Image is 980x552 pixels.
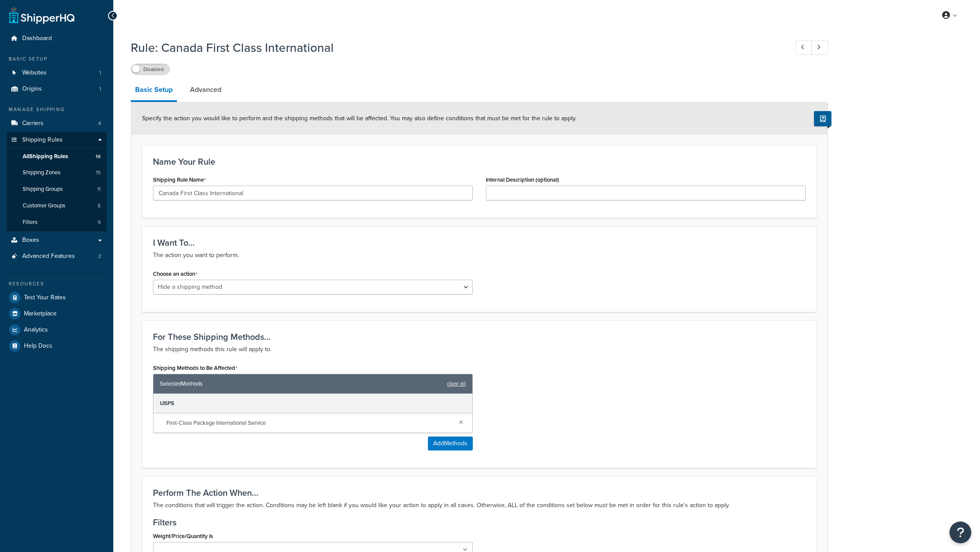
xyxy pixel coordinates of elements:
p: The shipping methods this rule will apply to. [153,344,806,355]
span: Selected Methods [160,378,443,390]
li: Filters [7,214,107,230]
button: Show Help Docs [814,111,831,126]
li: Shipping Rules [7,132,107,231]
a: Websites1 [7,65,107,81]
a: Dashboard [7,30,107,47]
span: 11 [97,186,101,193]
a: Shipping Groups11 [7,181,107,197]
h3: I Want To... [153,238,806,247]
span: Analytics [24,326,48,334]
a: Analytics [7,322,107,338]
a: Origins1 [7,81,107,97]
button: AddMethods [428,437,473,450]
li: Websites [7,65,107,81]
a: Customer Groups8 [7,198,107,214]
a: Advanced Features2 [7,248,107,264]
div: Manage Shipping [7,106,107,113]
span: 2 [98,253,101,260]
a: clear all [447,378,466,390]
span: 4 [98,120,101,127]
a: Next Record [811,41,828,55]
a: Carriers4 [7,115,107,132]
li: Advanced Features [7,248,107,264]
span: Origins [22,85,42,93]
div: Basic Setup [7,55,107,63]
p: The conditions that will trigger the action. Conditions may be left blank if you would like your ... [153,500,806,511]
h3: Name Your Rule [153,157,806,166]
li: Carriers [7,115,107,132]
span: Dashboard [22,35,52,42]
span: Shipping Groups [23,186,63,193]
a: Boxes [7,232,107,248]
h1: Rule: Canada First Class International [131,39,779,56]
a: Help Docs [7,338,107,354]
li: Shipping Zones [7,165,107,181]
a: Test Your Rates [7,290,107,305]
span: Help Docs [24,342,52,350]
span: First-Class Package International Service [166,417,452,429]
div: USPS [153,394,472,413]
span: Marketplace [24,310,57,318]
a: Previous Record [795,41,812,55]
a: Filters9 [7,214,107,230]
span: 9 [98,219,101,226]
span: 16 [95,153,101,160]
button: Open Resource Center [949,522,971,543]
span: Test Your Rates [24,294,66,301]
li: Shipping Groups [7,181,107,197]
a: Shipping Zones15 [7,165,107,181]
a: Advanced [186,79,226,100]
span: Customer Groups [23,202,65,210]
span: 1 [99,85,101,93]
li: Origins [7,81,107,97]
a: AllShipping Rules16 [7,149,107,165]
span: Advanced Features [22,253,75,260]
span: Boxes [22,237,39,244]
label: Choose an action [153,271,197,278]
span: 15 [96,169,101,176]
span: 8 [98,202,101,210]
a: Shipping Rules [7,132,107,148]
span: Carriers [22,120,44,127]
h3: Perform The Action When... [153,488,806,498]
label: Internal Description (optional) [486,176,559,183]
a: Basic Setup [131,79,177,102]
label: Shipping Methods to Be Affected [153,365,237,372]
span: Specify the action you would like to perform and the shipping methods that will be affected. You ... [142,114,576,123]
label: Disabled [131,64,170,75]
div: Resources [7,280,107,288]
label: Weight/Price/Quantity Is [153,533,213,539]
p: The action you want to perform. [153,250,806,261]
span: Filters [23,219,37,226]
span: Shipping Rules [22,136,63,144]
span: Websites [22,69,47,77]
label: Shipping Rule Name [153,176,206,183]
span: 1 [99,69,101,77]
h3: For These Shipping Methods... [153,332,806,342]
span: All Shipping Rules [23,153,68,160]
h3: Filters [153,518,806,527]
a: Marketplace [7,306,107,322]
span: Shipping Zones [23,169,61,176]
li: Customer Groups [7,198,107,214]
